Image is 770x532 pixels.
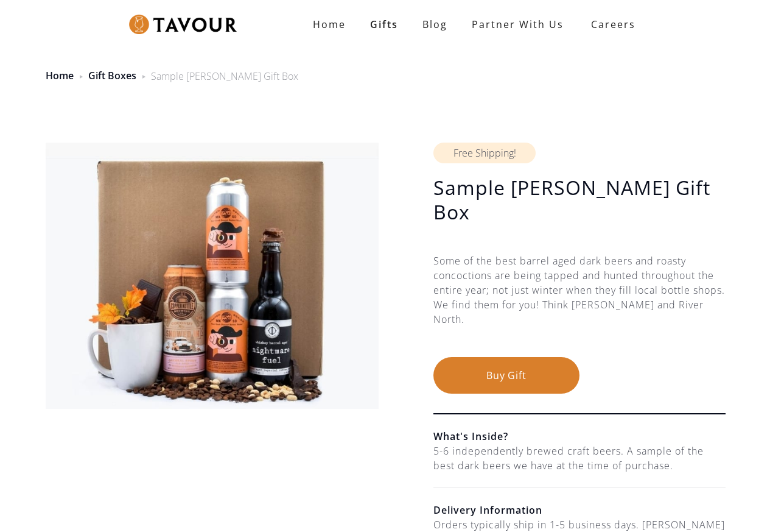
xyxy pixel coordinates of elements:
a: Blog [410,12,460,37]
div: Some of the best barrel aged dark beers and roasty concoctions are being tapped and hunted throug... [433,254,726,357]
h1: Sample [PERSON_NAME] Gift Box [433,176,726,224]
a: Careers [576,7,645,41]
strong: Careers [591,12,635,37]
div: Free Shipping! [433,143,536,163]
a: Home [301,12,358,37]
strong: Home [313,18,346,31]
a: Gift Boxes [88,69,136,82]
a: partner with us [460,12,576,37]
h6: Delivery Information [433,503,726,517]
button: Buy Gift [433,357,579,394]
div: Sample [PERSON_NAME] Gift Box [151,69,298,83]
h6: What's Inside? [433,429,726,444]
a: Home [46,69,74,82]
div: 5-6 independently brewed craft beers. A sample of the best dark beers we have at the time of purc... [433,444,726,473]
a: Gifts [358,12,410,37]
